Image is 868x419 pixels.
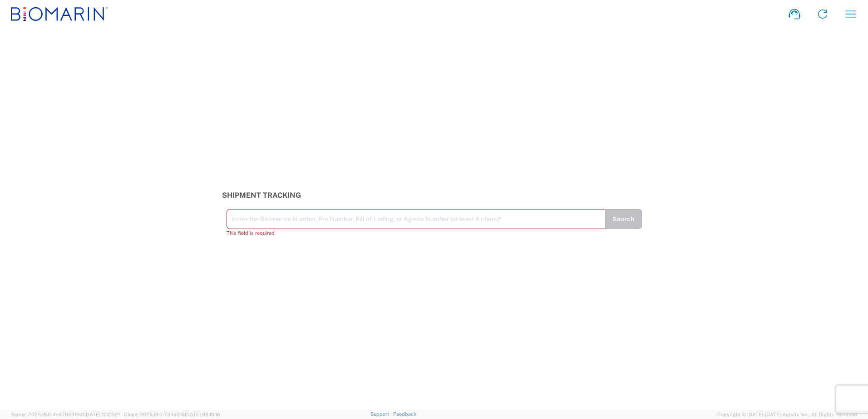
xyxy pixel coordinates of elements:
[227,229,605,237] div: This field is required
[11,412,120,417] span: Server: 2025.18.0-4e47823f9d1
[84,412,120,417] span: [DATE] 10:23:21
[11,5,108,23] img: biomarin
[717,410,857,419] span: Copyright © [DATE]-[DATE] Agistix Inc., All Rights Reserved
[222,191,646,200] h3: Shipment Tracking
[185,412,220,417] span: [DATE] 08:10:16
[393,411,416,417] a: Feedback
[370,411,393,417] a: Support
[124,412,220,417] span: Client: 2025.18.0-7346316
